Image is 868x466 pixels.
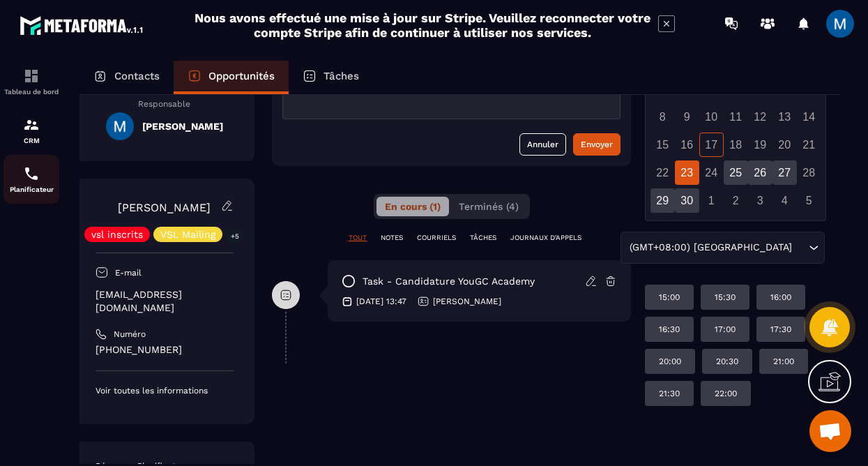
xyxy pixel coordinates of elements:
p: [DATE] 13:47 [356,296,406,307]
a: Contacts [79,61,174,94]
p: 16:30 [659,324,680,335]
div: 23 [675,160,699,185]
button: Annuler [519,133,566,156]
div: 25 [724,160,748,185]
p: Opportunités [208,70,275,82]
div: 14 [797,105,821,129]
img: formation [23,68,40,84]
a: Opportunités [174,61,289,94]
div: 10 [699,105,724,129]
span: Terminés (4) [459,201,519,212]
a: Tâches [289,61,373,94]
p: TÂCHES [470,233,496,243]
div: 21 [797,133,821,157]
div: 30 [675,188,699,213]
span: (GMT+08:00) [GEOGRAPHIC_DATA] [626,240,795,255]
div: 2 [724,188,748,213]
p: Tâches [323,70,359,82]
p: [EMAIL_ADDRESS][DOMAIN_NAME] [96,288,234,315]
p: E-mail [115,267,142,278]
p: Numéro [114,329,146,340]
p: Tableau de bord [3,88,59,96]
div: 27 [772,160,797,185]
p: 15:30 [715,292,736,303]
div: 3 [748,188,772,213]
p: COURRIELS [417,233,456,243]
div: 18 [724,133,748,157]
div: 9 [675,105,699,129]
p: 20:00 [659,356,681,367]
a: formationformationCRM [3,106,59,155]
div: 5 [797,188,821,213]
p: Contacts [114,70,160,82]
button: En cours (1) [376,197,449,216]
p: Voir toutes les informations [96,385,234,396]
div: 26 [748,160,772,185]
p: 20:30 [716,356,738,367]
div: 1 [699,188,724,213]
div: 11 [724,105,748,129]
p: 17:30 [770,324,791,335]
div: Calendar wrapper [651,48,820,213]
p: TOUT [349,233,367,243]
div: 29 [650,188,675,213]
div: 22 [650,160,675,185]
p: [PERSON_NAME] [433,296,501,307]
p: JOURNAUX D'APPELS [510,233,581,243]
h2: Nous avons effectué une mise à jour sur Stripe. Veuillez reconnecter votre compte Stripe afin de ... [194,10,651,40]
div: Calendar days [651,77,820,213]
div: 13 [772,105,797,129]
p: 17:00 [715,324,736,335]
div: 28 [797,160,821,185]
button: Terminés (4) [450,197,527,216]
p: vsl inscrits [91,230,143,239]
div: 4 [772,188,797,213]
img: formation [23,116,40,133]
div: 17 [699,133,724,157]
a: [PERSON_NAME] [118,201,211,214]
p: VSL Mailing [160,230,215,239]
div: Envoyer [581,137,613,151]
p: 15:00 [659,292,680,303]
div: 20 [772,133,797,157]
p: [PHONE_NUMBER] [96,343,234,356]
p: 22:00 [715,388,737,399]
p: +5 [226,229,244,243]
img: scheduler [23,165,40,182]
p: 21:00 [773,356,794,367]
img: logo [20,13,145,38]
button: Envoyer [573,133,620,156]
div: Ouvrir le chat [809,410,851,452]
p: Responsable [96,99,234,109]
div: 16 [675,133,699,157]
div: 15 [650,133,675,157]
span: En cours (1) [385,201,441,212]
div: 12 [748,105,772,129]
p: NOTES [381,233,403,243]
p: CRM [3,137,59,144]
div: 24 [699,160,724,185]
div: 19 [748,133,772,157]
a: formationformationTableau de bord [3,57,59,106]
h5: [PERSON_NAME] [142,121,223,132]
p: 16:00 [770,292,791,303]
div: 8 [650,105,675,129]
a: schedulerschedulerPlanificateur [3,155,59,204]
input: Search for option [795,240,805,255]
p: Planificateur [3,186,59,193]
p: 21:30 [659,388,680,399]
div: Search for option [620,232,825,264]
p: task - Candidature YouGC Academy [363,275,535,288]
